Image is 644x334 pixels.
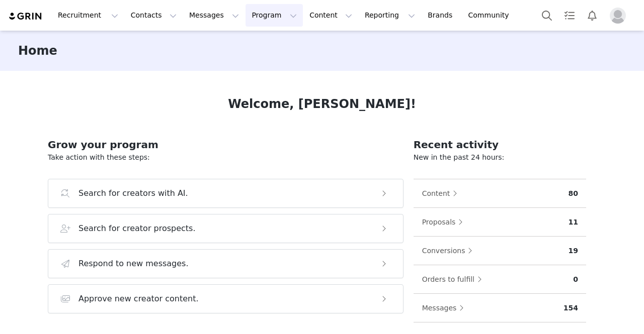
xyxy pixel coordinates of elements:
[48,214,404,243] button: Search for creator prospects.
[48,249,404,278] button: Respond to new messages.
[18,42,57,60] h3: Home
[246,4,303,27] button: Program
[48,152,404,163] p: Take action with these steps:
[569,217,578,228] p: 11
[183,4,245,27] button: Messages
[414,137,586,152] h2: Recent activity
[536,4,558,27] button: Search
[563,303,578,313] p: 154
[422,300,469,316] button: Messages
[125,4,183,27] button: Contacts
[422,214,468,230] button: Proposals
[48,179,404,208] button: Search for creators with AI.
[569,246,578,256] p: 19
[303,4,358,27] button: Content
[48,137,404,152] h2: Grow your program
[422,271,487,287] button: Orders to fulfill
[78,222,196,235] h3: Search for creator prospects.
[581,4,603,27] button: Notifications
[414,152,586,163] p: New in the past 24 hours:
[422,4,461,27] a: Brands
[462,4,520,27] a: Community
[8,12,43,21] img: grin logo
[422,243,478,259] button: Conversions
[610,8,626,24] img: placeholder-profile.jpg
[78,187,188,199] h3: Search for creators with AI.
[573,274,578,285] p: 0
[78,293,199,305] h3: Approve new creator content.
[569,188,578,199] p: 80
[422,185,463,201] button: Content
[558,4,581,27] a: Tasks
[228,95,416,113] h1: Welcome, [PERSON_NAME]!
[604,8,636,24] button: Profile
[52,4,124,27] button: Recruitment
[78,258,189,270] h3: Respond to new messages.
[359,4,421,27] button: Reporting
[48,284,404,313] button: Approve new creator content.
